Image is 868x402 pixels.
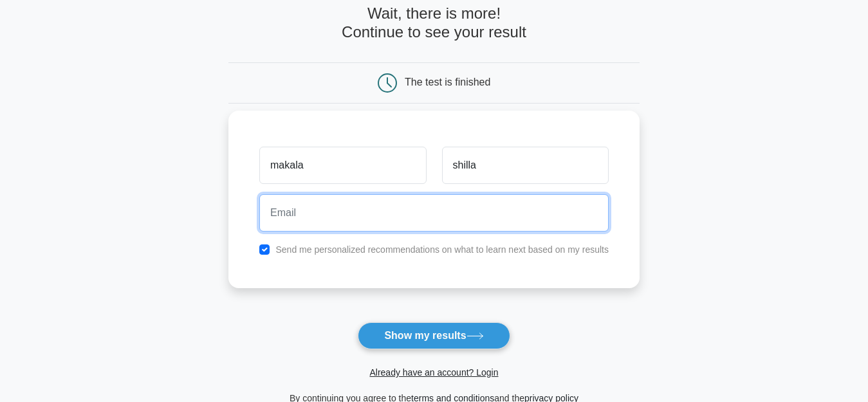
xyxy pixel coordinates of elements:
[259,147,426,184] input: First name
[442,147,609,184] input: Last name
[228,5,640,42] h4: Wait, there is more! Continue to see your result
[259,194,609,232] input: Email
[405,77,490,87] div: The test is finished
[275,244,609,255] label: Send me personalized recommendations on what to learn next based on my results
[369,367,498,378] a: Already have an account? Login
[358,322,510,349] button: Show my results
